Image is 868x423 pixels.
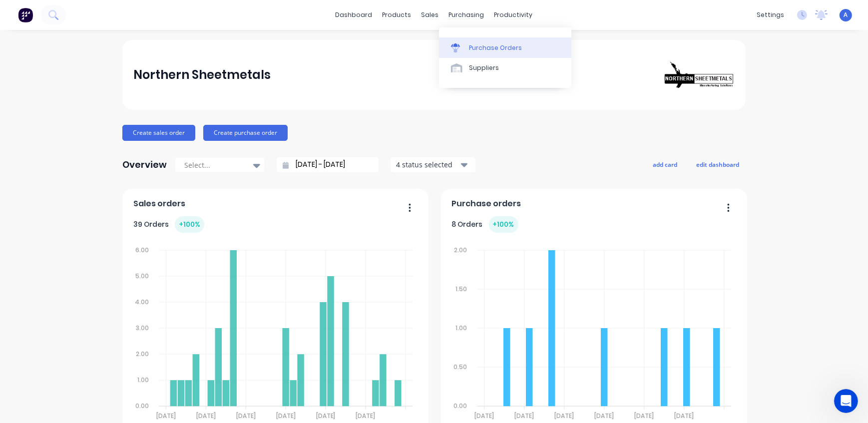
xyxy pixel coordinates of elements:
[469,63,499,72] div: Suppliers
[489,7,538,22] div: productivity
[455,324,467,332] tspan: 1.00
[469,43,522,52] div: Purchase Orders
[455,285,467,293] tspan: 1.50
[156,412,176,421] tspan: [DATE]
[136,350,149,358] tspan: 2.00
[665,61,735,88] img: Northern Sheetmetals
[454,246,467,254] tspan: 2.00
[236,412,256,421] tspan: [DATE]
[514,412,534,421] tspan: [DATE]
[133,198,185,210] span: Sales orders
[135,272,149,280] tspan: 5.00
[417,7,444,22] div: sales
[646,158,684,171] button: add card
[331,7,378,22] a: dashboard
[453,402,467,411] tspan: 0.00
[196,412,216,421] tspan: [DATE]
[396,159,459,170] div: 4 status selected
[133,216,204,233] div: 39 Orders
[439,37,571,57] a: Purchase Orders
[844,10,848,19] span: A
[439,58,571,78] a: Suppliers
[135,298,149,306] tspan: 4.00
[136,324,149,332] tspan: 3.00
[474,412,494,421] tspan: [DATE]
[752,7,789,22] div: settings
[675,412,694,421] tspan: [DATE]
[276,412,296,421] tspan: [DATE]
[133,65,271,85] div: Northern Sheetmetals
[489,216,518,233] div: + 100 %
[453,363,467,371] tspan: 0.50
[356,412,376,421] tspan: [DATE]
[594,412,614,421] tspan: [DATE]
[444,7,489,22] div: purchasing
[391,157,475,172] button: 4 status selected
[690,158,746,171] button: edit dashboard
[316,412,336,421] tspan: [DATE]
[834,389,858,413] iframe: Intercom live chat
[452,216,518,233] div: 8 Orders
[554,412,574,421] tspan: [DATE]
[378,7,417,22] div: products
[135,402,149,411] tspan: 0.00
[122,125,195,141] button: Create sales order
[175,216,204,233] div: + 100 %
[452,198,521,210] span: Purchase orders
[135,246,149,254] tspan: 6.00
[122,155,167,175] div: Overview
[635,412,654,421] tspan: [DATE]
[137,376,149,384] tspan: 1.00
[18,7,33,22] img: Factory
[203,125,288,141] button: Create purchase order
